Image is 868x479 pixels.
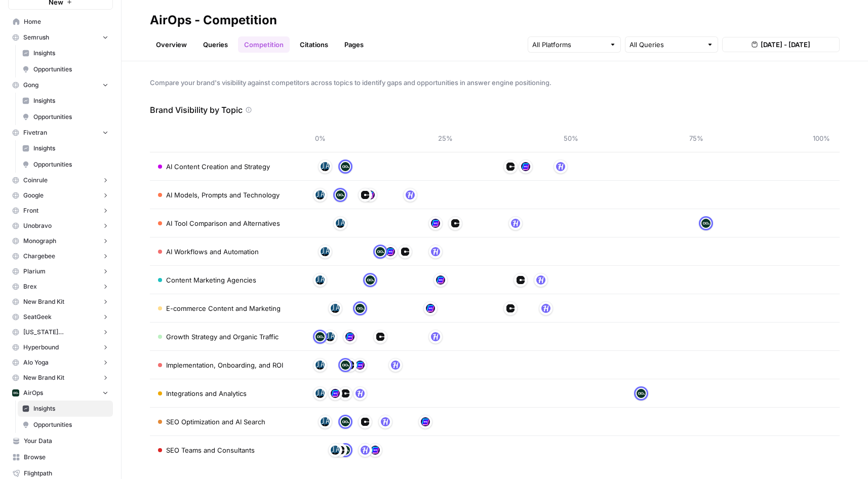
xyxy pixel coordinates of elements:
button: Monograph [8,233,113,249]
span: [DATE] - [DATE] [761,39,810,50]
span: Front [23,206,38,215]
img: 1g82l3ejte092e21yheja5clfcxz [331,446,340,455]
img: yjux4x3lwinlft1ym4yif8lrli78 [341,361,350,370]
a: Opportunities [18,156,113,173]
img: cbtemd9yngpxf5d3cs29ym8ckjcf [431,219,440,228]
button: Plarium [8,264,113,279]
span: SeatGeek [23,312,52,322]
img: cbtemd9yngpxf5d3cs29ym8ckjcf [356,361,365,370]
a: Insights [18,401,113,417]
a: Citations [294,36,334,53]
img: cbtemd9yngpxf5d3cs29ym8ckjcf [426,304,435,313]
input: All Queries [629,39,702,50]
img: cbtemd9yngpxf5d3cs29ym8ckjcf [345,332,354,341]
img: 1g82l3ejte092e21yheja5clfcxz [321,162,330,171]
button: AirOps [8,385,113,401]
img: m99gc1mb2p27l8faod7pewtdphe4 [431,332,440,341]
img: q1k0jh8xe2mxn088pu84g40890p5 [516,275,525,285]
span: Implementation, Onboarding, and ROI [166,360,283,370]
span: SEO Optimization and AI Search [166,417,265,427]
span: 0% [310,133,330,143]
span: Fivetran [23,128,47,137]
img: yjux4x3lwinlft1ym4yif8lrli78 [12,389,19,396]
button: Semrush [8,30,113,45]
button: Coinrule [8,173,113,188]
a: Opportunities [18,61,113,77]
img: cbtemd9yngpxf5d3cs29ym8ckjcf [371,446,380,455]
span: SEO Teams and Consultants [166,445,255,455]
a: Competition [238,36,290,53]
span: Your Data [24,436,108,446]
img: cbtemd9yngpxf5d3cs29ym8ckjcf [436,275,445,285]
img: q1k0jh8xe2mxn088pu84g40890p5 [506,162,515,171]
img: 1g82l3ejte092e21yheja5clfcxz [321,417,330,426]
img: m99gc1mb2p27l8faod7pewtdphe4 [381,417,390,426]
img: 1g82l3ejte092e21yheja5clfcxz [321,247,330,256]
a: Pages [338,36,370,53]
span: Compare your brand's visibility against competitors across topics to identify gaps and opportunit... [150,77,840,88]
span: Integrations and Analytics [166,388,247,398]
img: cbtemd9yngpxf5d3cs29ym8ckjcf [386,247,395,256]
span: [US_STATE][GEOGRAPHIC_DATA] [23,328,98,337]
span: 50% [561,133,581,143]
img: cbtemd9yngpxf5d3cs29ym8ckjcf [521,162,530,171]
button: SeatGeek [8,309,113,325]
span: E-commerce Content and Marketing [166,303,281,313]
button: Fivetran [8,125,113,140]
img: 1g82l3ejte092e21yheja5clfcxz [315,389,325,398]
a: Overview [150,36,193,53]
a: Your Data [8,433,113,449]
img: m99gc1mb2p27l8faod7pewtdphe4 [406,190,415,199]
img: yjux4x3lwinlft1ym4yif8lrli78 [341,162,350,171]
span: Content Marketing Agencies [166,275,256,285]
span: New Brand Kit [23,297,64,306]
a: Queries [197,36,234,53]
button: Google [8,188,113,203]
span: 25% [436,133,456,143]
button: Chargebee [8,249,113,264]
span: Alo Yoga [23,358,49,367]
button: [US_STATE][GEOGRAPHIC_DATA] [8,325,113,340]
span: AI Content Creation and Strategy [166,162,270,172]
span: Plarium [23,267,46,276]
span: Opportunities [33,420,108,429]
img: 1g82l3ejte092e21yheja5clfcxz [315,275,325,285]
img: 1g82l3ejte092e21yheja5clfcxz [336,219,345,228]
img: cbtemd9yngpxf5d3cs29ym8ckjcf [331,389,340,398]
img: m99gc1mb2p27l8faod7pewtdphe4 [431,247,440,256]
span: AI Tool Comparison and Alternatives [166,218,280,228]
img: m99gc1mb2p27l8faod7pewtdphe4 [391,361,400,370]
a: Insights [18,45,113,61]
span: Coinrule [23,176,48,185]
button: New Brand Kit [8,370,113,385]
span: Monograph [23,236,56,246]
img: m99gc1mb2p27l8faod7pewtdphe4 [541,304,550,313]
img: q1k0jh8xe2mxn088pu84g40890p5 [361,417,370,426]
img: q1k0jh8xe2mxn088pu84g40890p5 [341,389,350,398]
a: Opportunities [18,109,113,125]
span: Home [24,17,108,26]
span: 100% [811,133,832,143]
img: 1g82l3ejte092e21yheja5clfcxz [326,332,335,341]
img: 1g82l3ejte092e21yheja5clfcxz [331,304,340,313]
img: m99gc1mb2p27l8faod7pewtdphe4 [511,219,520,228]
span: Brex [23,282,37,291]
span: Opportunities [33,160,108,169]
button: Brex [8,279,113,294]
button: [DATE] - [DATE] [722,37,840,52]
span: Gong [23,81,38,90]
span: AI Workflows and Automation [166,247,259,257]
img: cbtemd9yngpxf5d3cs29ym8ckjcf [421,417,430,426]
span: AI Models, Prompts and Technology [166,190,280,200]
span: Flightpath [24,469,108,478]
button: New Brand Kit [8,294,113,309]
a: Opportunities [18,417,113,433]
img: yjux4x3lwinlft1ym4yif8lrli78 [701,219,711,228]
img: m99gc1mb2p27l8faod7pewtdphe4 [556,162,565,171]
button: Unobravo [8,218,113,233]
button: Hyperbound [8,340,113,355]
span: Growth Strategy and Organic Traffic [166,332,279,342]
div: AirOps - Competition [150,12,277,28]
span: 75% [686,133,706,143]
img: 1g82l3ejte092e21yheja5clfcxz [315,361,325,370]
